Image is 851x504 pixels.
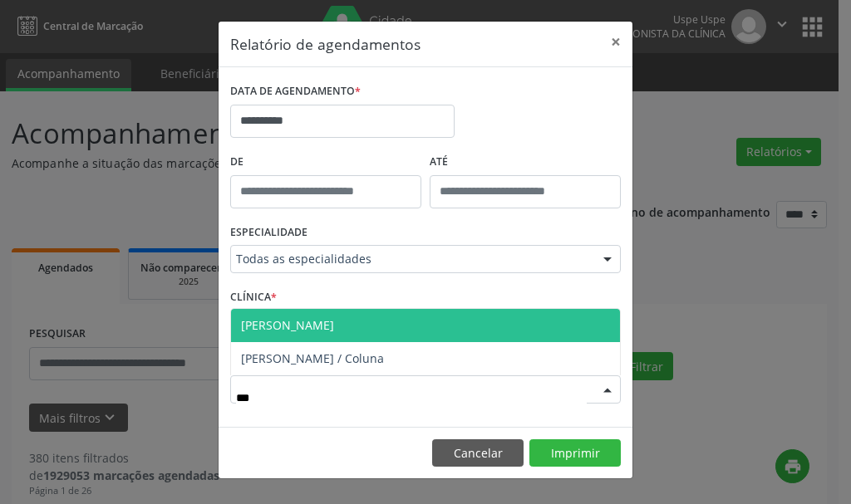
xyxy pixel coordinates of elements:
[430,149,621,175] label: ATÉ
[432,439,524,467] button: Cancelar
[599,22,632,62] button: Close
[230,285,277,311] label: CLÍNICA
[236,251,587,267] span: Todas as especialidades
[529,439,621,467] button: Imprimir
[230,33,421,55] h5: Relatório de agendamentos
[241,350,384,366] span: [PERSON_NAME] / Coluna
[241,317,334,333] span: [PERSON_NAME]
[230,220,307,246] label: ESPECIALIDADE
[230,79,361,105] label: DATA DE AGENDAMENTO
[230,149,421,175] label: De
